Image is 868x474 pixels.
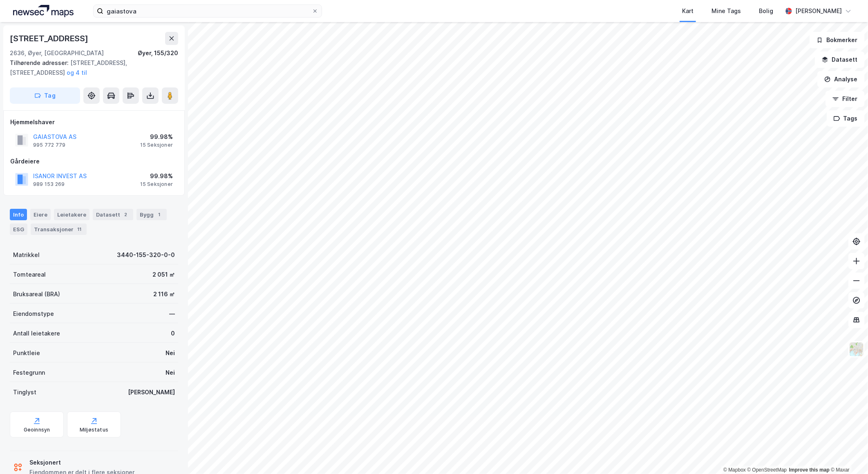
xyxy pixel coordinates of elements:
[30,209,51,220] div: Eiere
[682,6,694,16] div: Kart
[166,348,175,358] div: Nei
[93,209,133,220] div: Datasett
[122,210,130,219] div: 2
[80,427,108,433] div: Miljøstatus
[10,209,27,220] div: Info
[152,270,175,279] div: 2 051 ㎡
[10,157,178,166] div: Gårdeiere
[31,224,87,235] div: Transaksjoner
[169,309,175,319] div: —
[13,348,40,358] div: Punktleie
[103,5,312,17] input: Søk på adresse, matrikkel, gårdeiere, leietakere eller personer
[138,48,178,58] div: Øyer, 155/320
[140,142,173,148] div: 15 Seksjoner
[29,458,134,467] div: Seksjonert
[810,32,865,48] button: Bokmerker
[849,342,864,357] img: Z
[795,6,842,16] div: [PERSON_NAME]
[10,58,172,78] div: [STREET_ADDRESS], [STREET_ADDRESS]
[747,467,787,473] a: OpenStreetMap
[117,250,175,260] div: 3440-155-320-0-0
[10,32,90,45] div: [STREET_ADDRESS]
[13,289,60,299] div: Bruksareal (BRA)
[10,224,27,235] div: ESG
[10,87,80,104] button: Tag
[825,91,865,107] button: Filter
[10,117,178,127] div: Hjemmelshaver
[140,132,173,142] div: 99.98%
[789,467,830,473] a: Improve this map
[817,71,865,87] button: Analyse
[13,329,60,338] div: Antall leietakere
[128,387,175,397] div: [PERSON_NAME]
[166,368,175,378] div: Nei
[33,142,65,148] div: 995 772 779
[13,368,45,378] div: Festegrunn
[13,309,54,319] div: Eiendomstype
[10,48,104,58] div: 2636, Øyer, [GEOGRAPHIC_DATA]
[759,6,773,16] div: Bolig
[54,209,89,220] div: Leietakere
[13,270,46,279] div: Tomteareal
[815,51,865,68] button: Datasett
[140,181,173,188] div: 15 Seksjoner
[711,6,741,16] div: Mine Tags
[136,209,167,220] div: Bygg
[827,435,868,474] iframe: Chat Widget
[13,5,74,17] img: logo.a4113a55bc3d86da70a041830d287a7e.svg
[723,467,746,473] a: Mapbox
[13,387,36,397] div: Tinglyst
[33,181,65,188] div: 989 153 269
[75,225,83,233] div: 11
[24,427,50,433] div: Geoinnsyn
[827,110,865,127] button: Tags
[13,250,40,260] div: Matrikkel
[10,59,70,66] span: Tilhørende adresser:
[155,210,163,219] div: 1
[140,171,173,181] div: 99.98%
[153,289,175,299] div: 2 116 ㎡
[171,329,175,338] div: 0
